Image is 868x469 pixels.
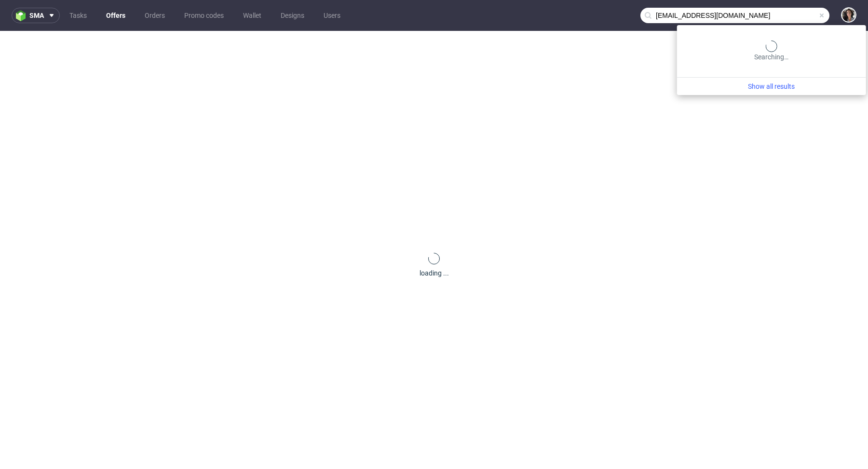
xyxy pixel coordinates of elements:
[681,82,862,91] a: Show all results
[318,8,346,23] a: Users
[29,12,44,19] span: sma
[178,8,230,23] a: Promo codes
[681,41,862,62] div: Searching…
[100,8,131,23] a: Offers
[12,8,60,23] button: sma
[139,8,171,23] a: Orders
[64,8,93,23] a: Tasks
[275,8,310,23] a: Designs
[16,10,29,21] img: logo
[842,8,855,22] img: Moreno Martinez Cristina
[237,8,267,23] a: Wallet
[420,268,449,278] div: loading ...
